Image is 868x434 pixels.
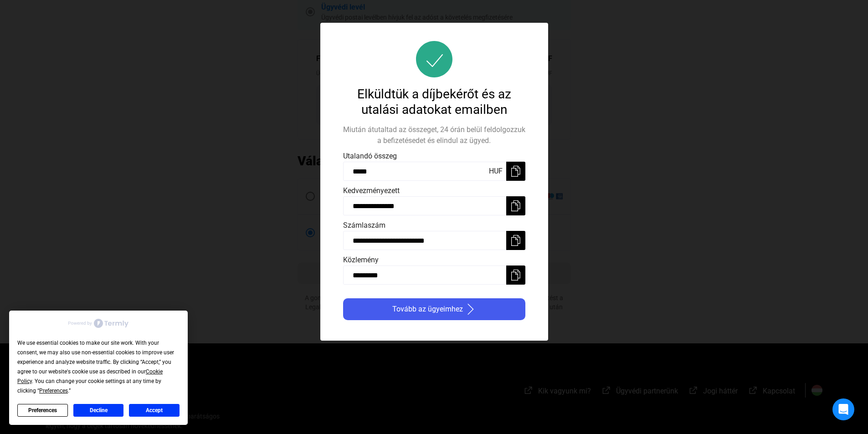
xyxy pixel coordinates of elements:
[510,166,521,177] img: copy-white.svg
[343,255,379,264] span: Közlemény
[129,404,180,417] button: Accept
[73,404,124,417] button: Decline
[832,398,854,420] div: Open Intercom Messenger
[17,338,180,396] div: We use essential cookies to make our site work. With your consent, we may also use non-essential ...
[343,221,385,230] span: Számlaszám
[343,152,397,160] span: Utalandó összeg
[343,87,525,117] div: Elküldtük a díjbekérőt és az utalási adatokat emailben
[9,311,188,425] div: Cookie Consent Prompt
[68,319,128,328] img: Powered by Termly
[465,304,476,315] img: arrow-right-white
[343,298,525,320] button: Tovább az ügyeimhezarrow-right-white
[343,186,400,195] span: Kedvezményezett
[17,404,68,417] button: Preferences
[39,388,68,394] span: Preferences
[510,270,521,281] img: copy-white.svg
[343,124,525,146] div: Miután átutaltad az összeget, 24 órán belül feldolgozzuk a befizetésedet és elindul az ügyed.
[392,304,463,315] span: Tovább az ügyeimhez
[510,200,521,211] img: copy-white.svg
[510,235,521,246] img: copy-white.svg
[17,368,163,384] span: Cookie Policy
[416,41,452,77] img: success-icon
